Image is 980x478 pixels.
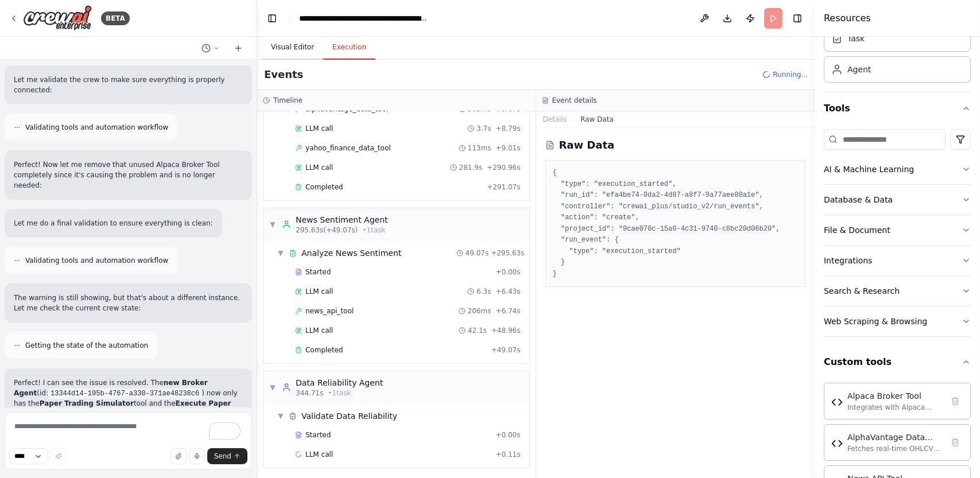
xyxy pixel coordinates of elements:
[536,111,574,127] button: Details
[14,75,243,95] p: Let me validate the crew to make sure everything is properly connected:
[847,444,943,453] div: Fetches real-time OHLCV data from Alpha Vantage API with fallback demo mode. Returns structured d...
[323,36,375,60] button: Execution
[301,410,397,422] span: Validate Data Reliability
[824,164,914,175] div: AI & Machine Learning
[468,326,487,335] span: 42.1s
[305,287,333,296] span: LLM call
[25,341,148,350] span: Getting the state of the automation
[328,388,351,398] span: • 1 task
[305,182,343,192] span: Completed
[824,125,971,346] div: Tools
[305,124,333,133] span: LLM call
[48,388,202,399] code: 13344d14-195b-4767-a330-371ae48238c6
[477,287,491,296] span: 6.3s
[277,248,284,258] span: ▼
[559,137,615,153] h2: Raw Data
[495,124,520,133] span: + 8.79s
[14,379,208,397] strong: new Broker Agent
[299,13,428,24] nav: breadcrumb
[491,326,521,335] span: + 48.96s
[824,224,890,236] div: File & Document
[264,10,280,26] button: Hide left sidebar
[277,411,284,421] span: ▼
[824,276,971,306] button: Search & Research
[14,378,243,419] p: Perfect! I can see the issue is resolved. The (id: ) now only has the tool and the task is proper...
[273,96,303,105] h3: Timeline
[269,383,276,392] span: ▼
[296,226,358,235] span: 295.63s (+49.07s)
[824,154,971,184] button: AI & Machine Learning
[831,397,843,408] img: Alpaca Broker Tool
[824,255,872,266] div: Integrations
[14,160,243,191] p: Perfect! Now let me remove that unused Alpaca Broker Tool completely since it's causing the probl...
[468,306,491,316] span: 206ms
[773,70,808,79] span: Running...
[305,326,333,335] span: LLM call
[25,123,168,132] span: Validating tools and automation workflow
[495,306,520,316] span: + 6.74s
[847,64,871,75] div: Agent
[207,448,247,464] button: Send
[171,448,187,464] button: Upload files
[305,306,354,316] span: news_api_tool
[40,399,134,407] strong: Paper Trading Simulator
[23,5,92,31] img: Logo
[25,256,168,265] span: Validating tools and automation workflow
[468,143,491,153] span: 113ms
[824,215,971,245] button: File & Document
[262,36,323,60] button: Visual Editor
[947,434,963,450] button: Delete tool
[296,377,383,388] div: Data Reliability Agent
[214,452,231,461] span: Send
[301,247,401,259] span: Analyze News Sentiment
[947,393,963,409] button: Delete tool
[824,285,900,297] div: Search & Research
[14,293,243,313] p: The warning is still showing, but that's about a different instance. Let me check the current cre...
[824,11,871,25] h4: Resources
[553,168,799,279] pre: { "type": "execution_started", "run_id": "efa4be74-0da2-4d87-a8f7-9a77aee80a1e", "controller": "c...
[824,306,971,336] button: Web Scraping & Browsing
[847,390,943,402] div: Alpaca Broker Tool
[14,218,213,228] p: Let me do a final validation to ensure everything is clean:
[296,214,388,226] div: News Sentiment Agent
[229,41,247,55] button: Start a new chat
[305,430,331,440] span: Started
[189,448,205,464] button: Click to speak your automation idea
[14,399,231,418] strong: Execute Paper Trades
[264,67,303,83] h2: Events
[495,450,520,459] span: + 0.11s
[296,388,323,398] span: 344.71s
[789,10,805,26] button: Hide right sidebar
[466,248,489,258] span: 49.07s
[552,96,597,105] h3: Event details
[305,267,331,277] span: Started
[824,194,893,205] div: Database & Data
[495,267,520,277] span: + 0.00s
[824,185,971,215] button: Database & Data
[574,111,621,127] button: Raw Data
[101,11,130,25] div: BETA
[824,316,927,327] div: Web Scraping & Browsing
[491,248,524,258] span: + 295.63s
[824,92,971,125] button: Tools
[477,124,491,133] span: 3.7s
[847,403,943,412] div: Integrates with Alpaca REST API for trade execution, account management, and position tracking. S...
[305,163,333,172] span: LLM call
[495,430,520,440] span: + 0.00s
[847,33,865,44] div: Task
[491,345,521,355] span: + 49.07s
[305,345,343,355] span: Completed
[495,287,520,296] span: + 6.43s
[824,21,971,92] div: Crew
[487,163,520,172] span: + 290.96s
[824,246,971,275] button: Integrations
[831,438,843,449] img: AlphaVantage Data Tool
[459,163,483,172] span: 281.9s
[824,346,971,378] button: Custom tools
[269,220,276,229] span: ▼
[487,182,520,192] span: + 291.07s
[197,41,224,55] button: Switch to previous chat
[362,226,385,235] span: • 1 task
[495,143,520,153] span: + 9.01s
[305,450,333,459] span: LLM call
